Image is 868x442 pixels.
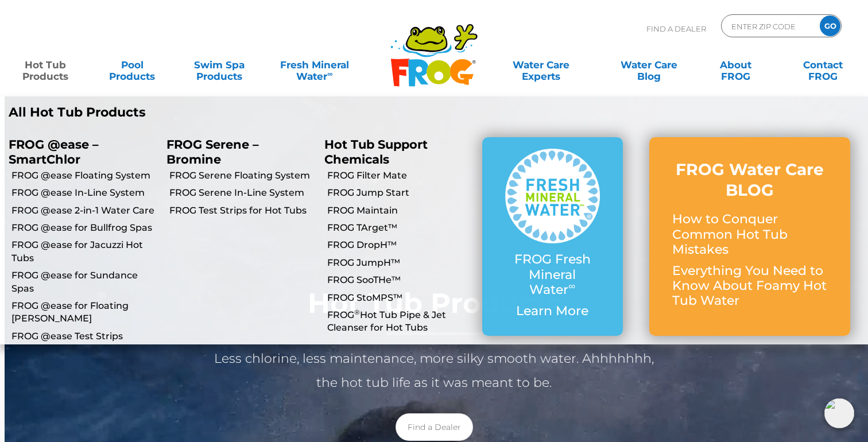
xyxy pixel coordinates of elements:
[505,149,600,324] a: FROG Fresh Mineral Water∞ Learn More
[11,53,79,76] a: Hot TubProducts
[672,159,827,201] h3: FROG Water Care BLOG
[672,212,827,257] p: How to Conquer Common Hot Tub Mistakes
[11,204,158,217] a: FROG @ease 2-in-1 Water Care
[820,15,840,36] input: GO
[505,252,600,297] p: FROG Fresh Mineral Water
[672,159,827,315] a: FROG Water Care BLOG How to Conquer Common Hot Tub Mistakes Everything You Need to Know About Foa...
[646,14,706,43] p: Find A Dealer
[327,69,332,78] sup: ∞
[505,304,600,319] p: Learn More
[11,222,158,234] a: FROG @ease for Bullfrog Spas
[327,309,474,335] a: FROG®Hot Tub Pipe & Jet Cleanser for Hot Tubs
[204,347,664,395] p: Less chlorine, less maintenance, more silky smooth water. Ahhhhhhh, the hot tub life as it was me...
[486,53,595,76] a: Water CareExperts
[11,300,158,325] a: FROG @ease for Floating [PERSON_NAME]
[327,239,474,251] a: FROG DropH™
[396,413,473,441] a: Find a Dealer
[11,169,158,182] a: FROG @ease Floating System
[324,137,428,166] a: Hot Tub Support Chemicals
[327,274,474,286] a: FROG SooTHe™
[166,137,307,166] p: FROG Serene – Bromine
[169,204,316,217] a: FROG Test Strips for Hot Tubs
[98,53,166,76] a: PoolProducts
[789,53,857,76] a: ContactFROG
[354,308,360,316] sup: ®
[327,222,474,234] a: FROG TArget™
[672,263,827,309] p: Everything You Need to Know About Foamy Hot Tub Water
[730,18,808,34] input: Zip Code Form
[9,137,149,166] p: FROG @ease – SmartChlor
[824,398,854,428] img: openIcon
[272,53,356,76] a: Fresh MineralWater∞
[615,53,683,76] a: Water CareBlog
[327,292,474,304] a: FROG StoMPS™
[327,187,474,199] a: FROG Jump Start
[11,330,158,343] a: FROG @ease Test Strips
[11,187,158,199] a: FROG @ease In-Line System
[11,239,158,265] a: FROG @ease for Jacuzzi Hot Tubs
[169,169,316,182] a: FROG Serene Floating System
[327,169,474,182] a: FROG Filter Mate
[169,187,316,199] a: FROG Serene In-Line System
[327,204,474,217] a: FROG Maintain
[568,280,575,292] sup: ∞
[702,53,770,76] a: AboutFROG
[9,105,425,120] a: All Hot Tub Products
[185,53,253,76] a: Swim SpaProducts
[11,269,158,295] a: FROG @ease for Sundance Spas
[327,257,474,269] a: FROG JumpH™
